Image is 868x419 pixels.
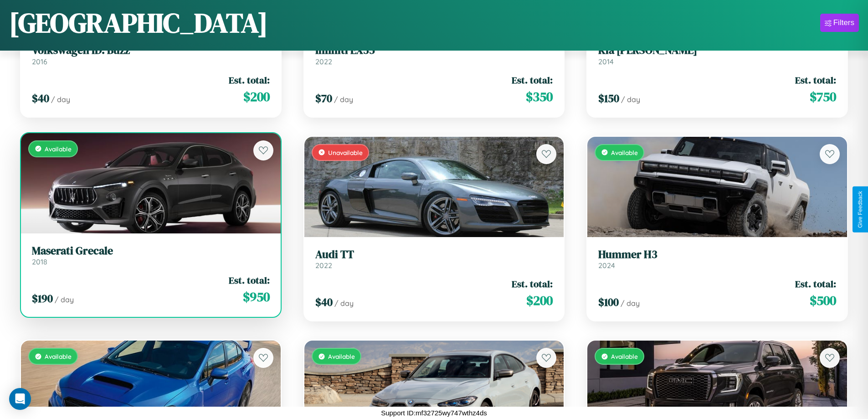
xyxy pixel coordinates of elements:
span: $ 200 [526,291,553,310]
h3: Maserati Grecale [32,244,270,258]
span: $ 200 [243,88,270,106]
a: Audi TT2022 [315,248,553,270]
span: Available [45,145,72,153]
span: $ 950 [243,288,270,306]
span: $ 500 [810,291,836,310]
span: Available [45,352,72,360]
span: / day [334,299,354,308]
span: / day [55,295,74,304]
span: / day [621,299,640,308]
a: Kia [PERSON_NAME]2014 [598,44,836,66]
div: Filters [833,18,854,27]
span: Available [611,149,638,156]
span: 2014 [598,57,614,66]
span: Est. total: [795,73,836,87]
span: Est. total: [512,73,553,87]
h3: Audi TT [315,248,553,261]
span: Est. total: [512,277,553,290]
span: $ 40 [315,295,333,310]
span: $ 190 [32,291,53,306]
span: Unavailable [328,149,363,156]
span: 2022 [315,261,332,270]
span: Est. total: [229,274,270,287]
span: Available [611,352,638,360]
span: $ 100 [598,295,619,310]
span: $ 750 [810,88,836,106]
span: 2022 [315,57,332,66]
div: Open Intercom Messenger [9,388,31,410]
h3: Volkswagen ID. Buzz [32,44,270,57]
span: $ 70 [315,91,332,106]
span: / day [334,95,353,104]
a: Volkswagen ID. Buzz2016 [32,44,270,66]
span: / day [51,95,70,104]
span: Est. total: [795,277,836,290]
button: Filters [820,14,859,32]
span: $ 350 [526,88,553,106]
a: Maserati Grecale2018 [32,244,270,267]
a: Hummer H32024 [598,248,836,270]
p: Support ID: mf32725wy747wthz4ds [381,407,487,419]
span: 2018 [32,257,47,266]
h3: Infiniti EX35 [315,44,553,57]
span: Est. total: [229,73,270,87]
h3: Kia [PERSON_NAME] [598,44,836,57]
h1: [GEOGRAPHIC_DATA] [9,4,268,41]
span: 2016 [32,57,47,66]
span: / day [621,95,640,104]
a: Infiniti EX352022 [315,44,553,66]
span: 2024 [598,261,615,270]
div: Give Feedback [857,191,863,228]
span: $ 40 [32,91,49,106]
span: Available [328,352,355,360]
h3: Hummer H3 [598,248,836,261]
span: $ 150 [598,91,619,106]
